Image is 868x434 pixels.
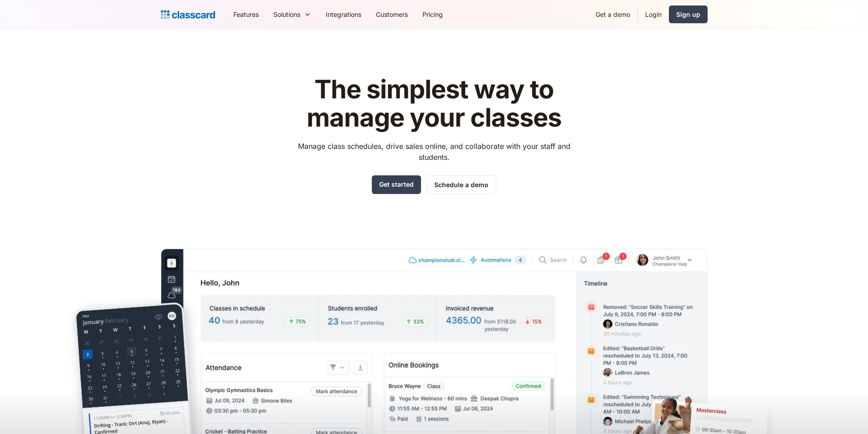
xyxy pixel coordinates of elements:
a: Features [226,4,266,25]
a: Get a demo [588,4,637,25]
a: Schedule a demo [426,175,496,194]
a: Sign up [669,5,708,23]
a: Login [638,4,669,25]
a: Pricing [415,4,450,25]
div: Solutions [266,4,318,25]
a: home [161,8,215,21]
div: Solutions [273,10,300,19]
a: Customers [369,4,415,25]
h1: The simplest way to manage your classes [289,76,579,132]
div: Sign up [676,10,700,19]
p: Manage class schedules, drive sales online, and collaborate with your staff and students. [289,141,579,163]
a: Get started [372,175,421,194]
a: Integrations [318,4,369,25]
